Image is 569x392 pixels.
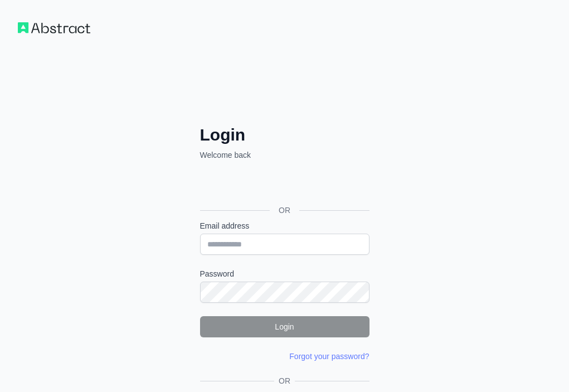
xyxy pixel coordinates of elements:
a: Forgot your password? [289,352,369,361]
p: Welcome back [200,149,369,161]
img: Workflow [18,22,90,33]
button: Login [200,316,369,337]
span: OR [270,205,299,216]
h2: Login [200,125,369,145]
label: Password [200,268,369,279]
label: Email address [200,220,369,231]
iframe: Przycisk Zaloguj się przez Google [194,173,373,197]
span: OR [274,375,295,386]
